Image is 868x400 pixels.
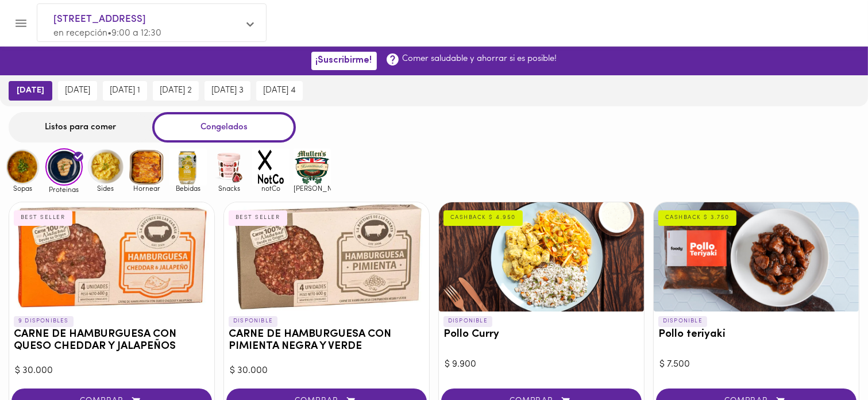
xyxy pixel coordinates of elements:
img: Proteinas [45,148,83,186]
span: [DATE] [65,86,90,96]
button: ¡Suscribirme! [311,52,377,70]
p: 9 DISPONIBLES [14,316,74,326]
button: [DATE] 4 [256,81,303,101]
img: Sopas [4,148,41,186]
button: [DATE] 1 [103,81,147,101]
span: [PERSON_NAME] [294,184,331,192]
button: [DATE] [58,81,97,101]
div: $ 30.000 [230,364,423,378]
span: ¡Suscribirme! [316,55,372,66]
span: [DATE] 4 [263,86,296,96]
div: Listos para comer [9,112,152,143]
img: Snacks [211,148,248,186]
div: $ 9.900 [445,358,638,371]
img: Sides [87,148,124,186]
span: [STREET_ADDRESS] [53,12,238,27]
span: Sides [87,184,124,192]
p: DISPONIBLE [229,316,277,326]
h3: CARNE DE HAMBURGUESA CON PIMIENTA NEGRA Y VERDE [229,329,425,353]
img: notCo [252,148,290,186]
p: Comer saludable y ahorrar si es posible! [403,53,557,65]
div: Pollo Curry [439,202,644,311]
p: DISPONIBLE [658,316,707,326]
span: [DATE] 1 [110,86,140,96]
span: Sopas [4,184,41,192]
button: Menu [7,9,35,37]
button: [DATE] [9,81,52,101]
div: BEST SELLER [14,210,72,225]
h3: Pollo Curry [443,329,639,341]
span: Hornear [128,184,165,192]
img: Bebidas [169,148,207,186]
div: BEST SELLER [229,210,287,225]
div: CASHBACK $ 3.750 [658,210,736,225]
div: CARNE DE HAMBURGUESA CON PIMIENTA NEGRA Y VERDE [224,202,429,311]
h3: CARNE DE HAMBURGUESA CON QUESO CHEDDAR Y JALAPEÑOS [14,329,210,353]
div: Congelados [152,112,296,143]
img: mullens [294,148,331,186]
iframe: Messagebird Livechat Widget [801,333,857,389]
button: [DATE] 3 [205,81,250,101]
p: DISPONIBLE [443,316,492,326]
span: Snacks [211,184,248,192]
button: [DATE] 2 [153,81,199,101]
span: en recepción • 9:00 a 12:30 [53,29,161,38]
span: [DATE] 2 [160,86,192,96]
div: Pollo teriyaki [654,202,859,311]
span: Bebidas [169,184,207,192]
img: Hornear [128,148,165,186]
h3: Pollo teriyaki [658,329,854,341]
span: Proteinas [45,186,83,193]
span: notCo [252,184,290,192]
div: CARNE DE HAMBURGUESA CON QUESO CHEDDAR Y JALAPEÑOS [9,202,214,311]
span: [DATE] [17,86,44,96]
div: $ 7.500 [659,358,853,371]
div: $ 30.000 [15,364,209,378]
div: CASHBACK $ 4.950 [443,210,523,225]
span: [DATE] 3 [211,86,244,96]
